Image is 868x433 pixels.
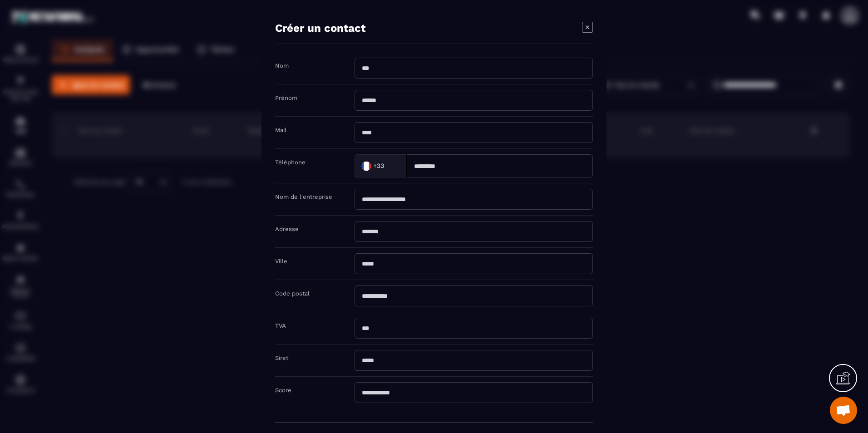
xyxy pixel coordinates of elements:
[275,62,289,69] label: Nom
[357,157,375,175] img: Country Flag
[830,397,857,424] div: Ouvrir le chat
[275,226,299,232] label: Adresse
[275,387,291,394] label: Score
[275,193,332,200] label: Nom de l'entreprise
[275,159,306,166] label: Téléphone
[275,258,287,265] label: Ville
[275,354,288,361] label: Siret
[275,94,297,101] label: Prénom
[275,22,365,34] h4: Créer un contact
[355,154,407,177] div: Search for option
[386,159,397,172] input: Search for option
[275,127,286,133] label: Mail
[275,322,286,329] label: TVA
[373,161,384,170] span: +33
[275,290,310,297] label: Code postal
